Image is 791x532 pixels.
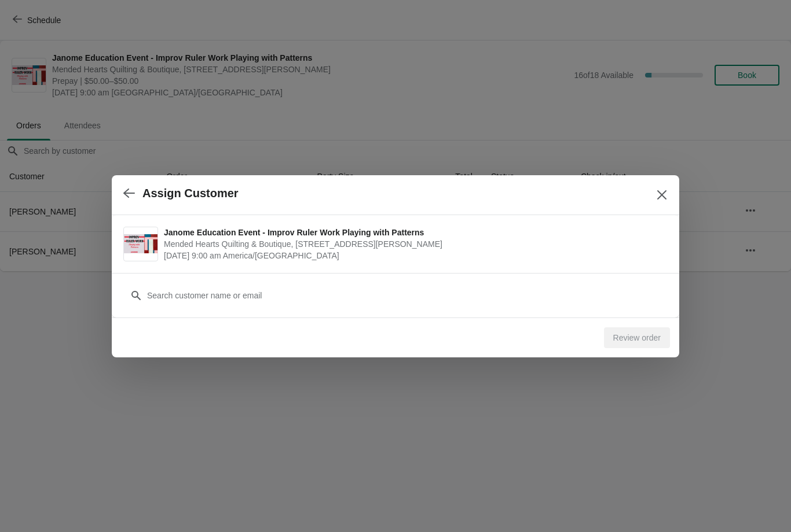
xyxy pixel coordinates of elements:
[164,250,662,261] span: [DATE] 9:00 am America/[GEOGRAPHIC_DATA]
[164,227,662,238] span: Janome Education Event - Improv Ruler Work Playing with Patterns
[651,184,672,205] button: Close
[147,285,668,306] input: Search customer name or email
[124,234,158,254] img: Janome Education Event - Improv Ruler Work Playing with Patterns | Mended Hearts Quilting & Bouti...
[142,187,239,200] h2: Assign Customer
[164,238,662,250] span: Mended Hearts Quilting & Boutique, [STREET_ADDRESS][PERSON_NAME]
